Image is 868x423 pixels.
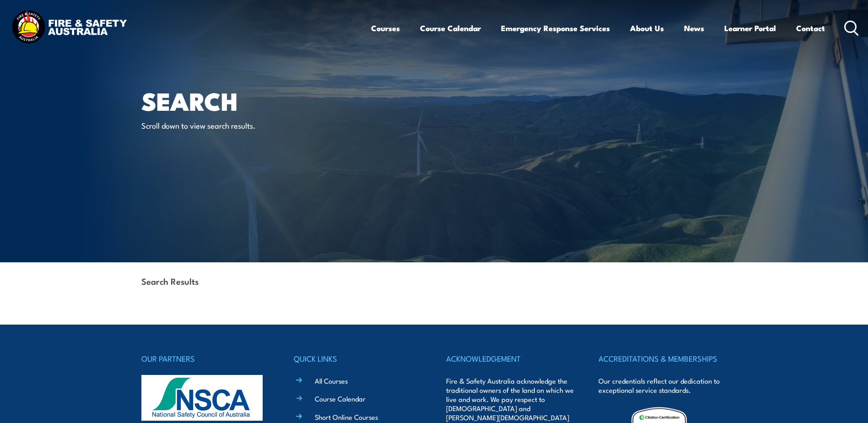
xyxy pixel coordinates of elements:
a: About Us [630,16,664,40]
a: All Courses [315,376,348,385]
a: Contact [796,16,825,40]
a: Course Calendar [315,394,366,403]
a: Short Online Courses [315,412,378,422]
p: Our credentials reflect our dedication to exceptional service standards. [598,376,727,395]
h4: ACCREDITATIONS & MEMBERSHIPS [598,352,727,365]
h1: Search [141,90,367,111]
a: Course Calendar [420,16,481,40]
a: News [684,16,704,40]
a: Courses [371,16,400,40]
a: Emergency Response Services [501,16,610,40]
a: Learner Portal [724,16,776,40]
h4: ACKNOWLEDGEMENT [446,352,574,365]
p: Scroll down to view search results. [141,120,308,130]
img: nsca-logo-footer [141,375,263,421]
h4: QUICK LINKS [294,352,422,365]
h4: OUR PARTNERS [141,352,270,365]
strong: Search Results [141,275,199,287]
